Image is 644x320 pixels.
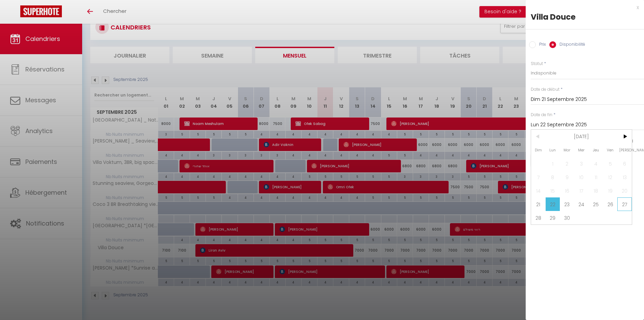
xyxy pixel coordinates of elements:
[546,143,560,157] span: Lun
[589,157,603,170] span: 4
[5,3,26,23] button: Ouvrir le widget de chat LiveChat
[556,41,585,49] label: Disponibilité
[546,130,618,143] span: [DATE]
[617,184,632,197] span: 20
[531,170,546,184] span: 7
[546,184,560,197] span: 15
[603,157,618,170] span: 5
[560,157,574,170] span: 2
[589,184,603,197] span: 18
[574,184,589,197] span: 17
[560,170,574,184] span: 9
[574,197,589,211] span: 24
[560,211,574,225] span: 30
[603,170,618,184] span: 12
[546,170,560,184] span: 8
[526,3,639,12] div: x
[603,184,618,197] span: 19
[589,170,603,184] span: 11
[546,157,560,170] span: 1
[546,211,560,225] span: 29
[603,197,618,211] span: 26
[531,197,546,211] span: 21
[536,41,546,49] label: Prix
[589,143,603,157] span: Jeu
[531,12,639,22] div: Villa Douce
[617,197,632,211] span: 27
[531,143,546,157] span: Dim
[531,130,546,143] span: <
[615,290,639,315] iframe: Chat
[574,157,589,170] span: 3
[617,130,632,143] span: >
[531,112,552,118] label: Date de fin
[574,143,589,157] span: Mer
[560,184,574,197] span: 16
[617,157,632,170] span: 6
[617,170,632,184] span: 13
[560,143,574,157] span: Mar
[589,197,603,211] span: 25
[531,86,559,93] label: Date de début
[546,197,560,211] span: 22
[531,61,543,67] label: Statut
[560,197,574,211] span: 23
[603,143,618,157] span: Ven
[574,170,589,184] span: 10
[531,211,546,225] span: 28
[531,184,546,197] span: 14
[617,143,632,157] span: [PERSON_NAME]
